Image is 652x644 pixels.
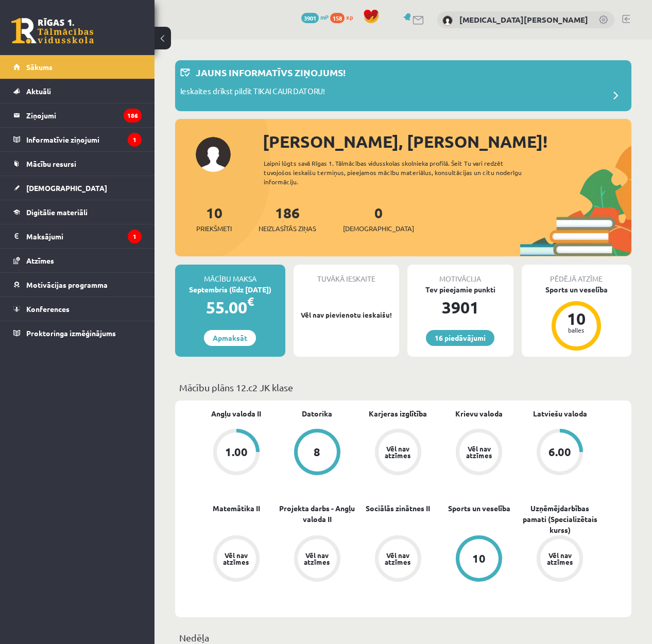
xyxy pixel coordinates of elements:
i: 1 [128,133,142,147]
a: Aktuāli [13,79,142,103]
div: Vēl nav atzīmes [303,552,332,565]
a: 8 [277,429,357,477]
a: Krievu valoda [455,408,503,419]
div: Sports un veselība [522,284,632,295]
p: Ieskaites drīkst pildīt TIKAI CAUR DATORU! [180,85,325,100]
span: Aktuāli [26,86,51,96]
div: Motivācija [407,265,513,284]
a: Sports un veselība [448,503,510,514]
div: 3901 [407,295,513,320]
div: Tev pieejamie punkti [407,284,513,295]
div: Vēl nav atzīmes [465,445,493,459]
span: Motivācijas programma [26,280,108,289]
a: 3901 mP [301,13,329,21]
span: Digitālie materiāli [26,207,88,217]
span: Atzīmes [26,256,54,265]
div: 55.00 [175,295,285,320]
a: Motivācijas programma [13,273,142,297]
div: Tuvākā ieskaite [294,265,400,284]
p: Jauns informatīvs ziņojums! [196,65,346,79]
span: Mācību resursi [26,159,76,168]
span: mP [320,13,329,21]
a: Digitālie materiāli [13,200,142,224]
a: 1.00 [196,429,277,477]
div: Vēl nav atzīmes [384,445,413,459]
a: 0[DEMOGRAPHIC_DATA] [343,203,414,234]
i: 186 [124,109,142,123]
a: Latviešu valoda [533,408,587,419]
a: 186Neizlasītās ziņas [259,203,316,234]
a: Apmaksāt [204,330,256,346]
a: Projekta darbs - Angļu valoda II [277,503,357,525]
a: Vēl nav atzīmes [439,429,520,477]
a: 10 [439,535,520,584]
a: Mācību resursi [13,152,142,176]
a: Datorika [302,408,332,419]
a: Atzīmes [13,249,142,272]
a: Matemātika II [213,503,260,514]
legend: Maksājumi [26,224,142,248]
img: Nikita Ļahovs [442,15,453,26]
span: Proktoringa izmēģinājums [26,328,116,338]
a: 6.00 [520,429,600,477]
div: Septembris (līdz [DATE]) [175,284,285,295]
div: 10 [472,553,486,564]
span: Sākums [26,62,53,72]
div: Vēl nav atzīmes [222,552,251,565]
span: 3901 [301,13,319,23]
span: 158 [330,13,345,23]
a: Informatīvie ziņojumi1 [13,128,142,151]
a: Ziņojumi186 [13,103,142,127]
a: Konferences [13,297,142,321]
a: Sociālās zinātnes II [366,503,430,514]
div: 8 [314,446,320,458]
span: Neizlasītās ziņas [259,223,316,234]
p: Vēl nav pievienotu ieskaišu! [299,310,394,320]
a: [MEDICAL_DATA][PERSON_NAME] [459,14,588,25]
a: Angļu valoda II [211,408,261,419]
a: Vēl nav atzīmes [357,429,438,477]
div: Pēdējā atzīme [522,265,632,284]
i: 1 [128,230,142,243]
div: [PERSON_NAME], [PERSON_NAME]! [263,129,631,154]
div: 10 [561,310,592,327]
a: Vēl nav atzīmes [277,535,357,584]
legend: Informatīvie ziņojumi [26,128,142,151]
span: [DEMOGRAPHIC_DATA] [343,223,414,234]
div: 1.00 [225,446,248,458]
span: xp [346,13,353,21]
div: Laipni lūgts savā Rīgas 1. Tālmācības vidusskolas skolnieka profilā. Šeit Tu vari redzēt tuvojošo... [264,159,538,186]
div: balles [561,327,592,333]
legend: Ziņojumi [26,103,142,127]
div: Mācību maksa [175,265,285,284]
span: Konferences [26,304,70,314]
a: Proktoringa izmēģinājums [13,321,142,345]
a: Karjeras izglītība [369,408,427,419]
a: Vēl nav atzīmes [520,535,600,584]
a: [DEMOGRAPHIC_DATA] [13,176,142,200]
span: [DEMOGRAPHIC_DATA] [26,183,107,193]
span: € [247,294,254,309]
a: Sports un veselība 10 balles [522,284,632,352]
a: 10Priekšmeti [196,203,232,234]
span: Priekšmeti [196,223,232,234]
a: Uzņēmējdarbības pamati (Specializētais kurss) [520,503,600,535]
div: Vēl nav atzīmes [384,552,413,565]
a: Jauns informatīvs ziņojums! Ieskaites drīkst pildīt TIKAI CAUR DATORU! [180,65,626,106]
a: Maksājumi1 [13,224,142,248]
a: Vēl nav atzīmes [196,535,277,584]
a: Vēl nav atzīmes [357,535,438,584]
a: Sākums [13,55,142,79]
a: 158 xp [330,13,358,21]
div: 6.00 [548,446,571,458]
a: Rīgas 1. Tālmācības vidusskola [11,18,94,44]
a: 16 piedāvājumi [426,330,494,346]
p: Mācību plāns 12.c2 JK klase [179,380,627,394]
div: Vēl nav atzīmes [545,552,574,565]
